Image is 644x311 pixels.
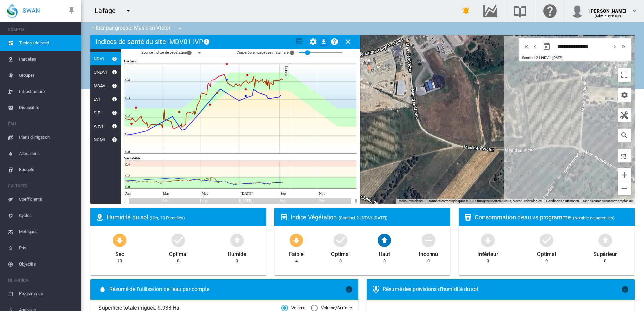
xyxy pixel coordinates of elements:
[293,35,306,49] button: icon-table-edit
[295,258,298,264] div: 4
[111,68,119,76] md-icon: icon-help-circle
[247,74,248,76] circle: 2025 Jul 13 0.434
[339,258,342,264] div: 0
[19,208,76,224] span: Cycles
[8,24,76,35] span: COMPTE
[112,232,128,248] md-icon: icon-arrow-down-bold-circle
[487,258,489,264] div: 0
[621,285,629,293] md-icon: icon-information
[379,248,390,258] div: Haut
[332,232,349,248] md-icon: icon-checkbox-marked-circle
[111,82,119,90] md-icon: icon-help-circle
[372,285,380,293] md-icon: icon-thermometer-lines
[8,275,76,286] span: NUTRITION
[135,107,137,108] circle: 2025 Jan 19 0.253
[289,248,303,258] div: Faible
[96,38,169,46] h2: Indices de santé du site -
[19,51,76,67] span: Parcelles
[477,248,498,258] div: Inférieur
[90,83,107,88] div: MSAVI
[620,131,628,139] md-icon: icon-magnify
[125,150,130,154] tspan: 0.0
[618,88,631,102] button: icon-cog
[177,258,179,264] div: 0
[344,38,352,46] md-icon: icon-close
[124,156,141,160] tspan: Variabilité
[111,108,119,117] md-icon: icon-help-circle
[125,96,130,100] tspan: 0.3
[226,79,227,80] circle: 2025 Jun 10 0.41
[202,191,208,195] tspan: May
[96,213,104,221] md-icon: icon-map-marker-radius
[480,232,496,248] md-icon: icon-arrow-down-bold-circle
[619,42,628,51] button: icon-chevron-double-right
[125,191,131,195] tspan: Jan
[179,111,180,113] circle: 2025 Mar 28 0.23
[229,232,245,248] md-icon: icon-arrow-up-bold-circle
[339,215,387,220] span: (Sentinel-2 | NDVI, [DATE])
[125,114,130,118] tspan: 0.2
[540,40,553,53] button: md-calendar
[108,133,121,146] button: icon-help-circle
[350,195,362,207] g: Zoom chart using cursor arrows
[545,258,548,264] div: 0
[542,7,558,15] md-icon: Cliquez ici pour obtenir de l'aide
[8,119,76,129] span: EAU
[173,22,187,35] button: icon-menu-down
[108,52,121,65] button: icon-help-circle
[95,6,121,15] div: Lafage
[19,286,76,302] span: Programmes
[19,146,76,162] span: Allocations
[19,162,76,178] span: Budgets
[118,195,130,207] g: Zoom chart using cursor arrows
[309,38,317,46] md-icon: icon-cog
[583,199,633,203] a: Signaler une erreur cartographique
[295,38,303,46] md-icon: icon-table-edit
[90,110,102,115] div: SIPI
[482,7,498,15] md-icon: Accéder au Data Hub
[217,92,218,93] circle: 2025 May 27 0.338
[280,213,288,221] md-icon: icon-heart-box-outline
[546,199,579,203] a: Conditions d'utilisation
[538,232,555,248] md-icon: icon-checkbox-marked-circle
[122,4,135,18] button: icon-menu-down
[111,122,119,130] md-icon: icon-help-circle
[124,7,133,15] md-icon: icon-menu-down
[124,59,136,63] tspan: Lecture
[288,232,304,248] md-icon: icon-arrow-down-bold-circle
[67,7,76,15] md-icon: icon-pin
[111,55,119,63] md-icon: icon-help-circle
[8,181,76,191] span: CULTURES
[290,49,298,57] md-icon: icon-information
[241,191,253,195] tspan: [DATE]
[306,35,320,49] button: icon-cog
[531,42,539,51] button: icon-chevron-left
[176,24,184,32] md-icon: icon-menu-down
[187,49,195,57] md-icon: icon-information
[169,38,203,46] h2: MDV01 IVP
[589,5,626,12] div: [PERSON_NAME]
[131,123,132,124] circle: 2025 Jan 12 0.164
[19,84,76,100] span: Infrastructure
[209,104,211,105] circle: 2025 May 15 0.27
[593,248,617,258] div: Supérieur
[169,248,187,258] div: Optimal
[195,49,203,57] button: icon-menu-down
[108,106,121,119] button: icon-help-circle
[19,67,76,84] span: Groupes
[125,162,130,166] tspan: 0.4
[203,38,211,46] md-icon: icon-information
[604,258,606,264] div: 0
[522,42,531,51] button: icon-chevron-double-left
[523,42,530,51] md-icon: icon-chevron-double-left
[618,68,631,82] button: Passer en plein écran
[236,258,238,264] div: 0
[595,14,621,18] span: (Administrateur)
[237,49,298,57] span: Couverture nuageuse maximale:
[163,191,169,195] tspan: Mar
[109,286,345,293] span: Résumé de l'utilisation de l'eau par compte
[320,38,328,46] button: icon-download
[108,65,121,79] button: icon-help-circle
[19,224,76,240] span: Métriques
